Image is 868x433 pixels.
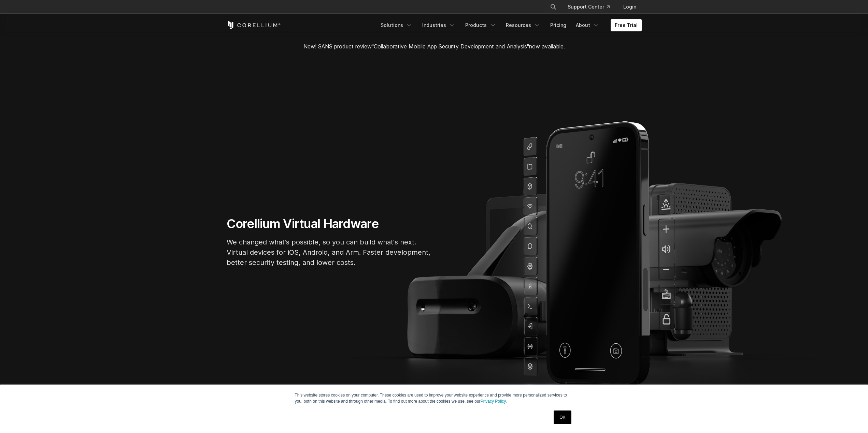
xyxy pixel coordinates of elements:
[554,410,571,424] a: OK
[562,1,615,13] a: Support Center
[542,1,642,13] div: Navigation Menu
[502,19,545,31] a: Resources
[376,19,417,31] a: Solutions
[418,19,460,31] a: Industries
[376,19,642,31] div: Navigation Menu
[227,237,431,268] p: We changed what's possible, so you can build what's next. Virtual devices for iOS, Android, and A...
[481,399,507,404] a: Privacy Policy.
[618,1,642,13] a: Login
[372,43,529,50] a: "Collaborative Mobile App Security Development and Analysis"
[227,216,431,232] h1: Corellium Virtual Hardware
[227,21,281,29] a: Corellium Home
[295,392,573,404] p: This website stores cookies on your computer. These cookies are used to improve your website expe...
[461,19,500,31] a: Products
[546,19,570,31] a: Pricing
[611,19,642,31] a: Free Trial
[572,19,604,31] a: About
[547,1,559,13] button: Search
[303,43,565,50] span: New! SANS product review now available.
